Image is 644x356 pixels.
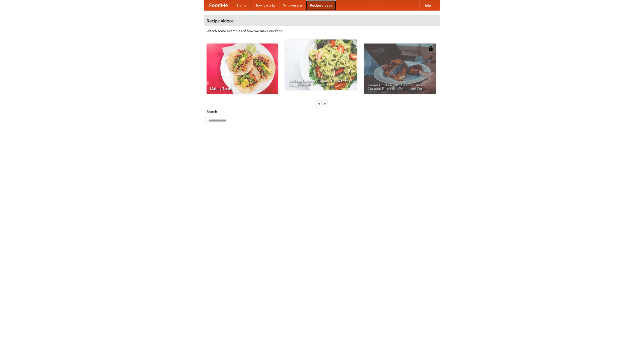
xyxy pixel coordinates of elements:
h5: Search [207,109,437,114]
h4: Recipe videos [204,16,440,26]
div: « [317,100,321,107]
a: How it works [251,0,279,10]
p: Watch some examples of how we make our food! [207,28,437,33]
span: An Easy, Summery Tomato Pasta That's Ready for Fall [289,79,353,86]
a: An Easy, Summery Tomato Pasta That's Ready for Fall [285,39,357,90]
a: Who we are [279,0,306,10]
a: FoodMe [204,0,233,10]
span: Making Tacos [210,87,274,90]
a: Making Tacos [207,44,278,94]
div: » [323,100,327,107]
img: 483408.png [428,46,433,51]
a: Help [419,0,435,10]
a: Recipe videos [306,0,336,10]
a: Home [233,0,251,10]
